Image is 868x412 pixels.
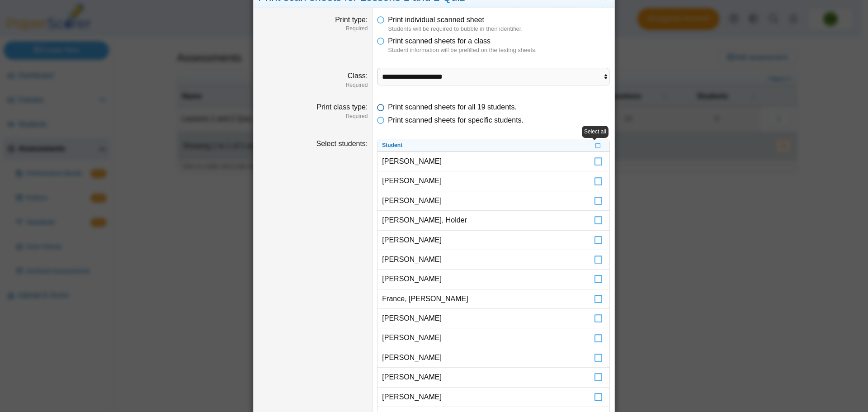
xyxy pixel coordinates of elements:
td: [PERSON_NAME] [377,270,587,289]
td: [PERSON_NAME] [377,348,587,368]
label: Print class type [316,103,368,111]
td: [PERSON_NAME] [377,250,587,270]
td: [PERSON_NAME] [377,231,587,250]
th: Student [377,139,587,152]
span: Print scanned sheets for a class [388,37,491,45]
td: [PERSON_NAME] [377,328,587,348]
label: Print type [335,16,368,24]
td: [PERSON_NAME] [377,152,587,171]
label: Select students [316,140,368,147]
label: Class [348,72,368,80]
td: [PERSON_NAME] [377,191,587,211]
td: [PERSON_NAME] [377,171,587,191]
td: France, [PERSON_NAME] [377,289,587,309]
td: [PERSON_NAME] [377,309,587,328]
td: [PERSON_NAME] [377,388,587,407]
dfn: Required [258,113,368,120]
span: Print scanned sheets for all 19 students. [388,103,517,111]
span: Print scanned sheets for specific students. [388,116,524,124]
td: [PERSON_NAME] [377,368,587,387]
span: Print individual scanned sheet [388,16,484,24]
dfn: Required [258,25,368,33]
dfn: Students will be required to bubble in their identifier. [388,25,610,33]
div: Select all [582,126,609,138]
dfn: Student information will be prefilled on the testing sheets. [388,46,610,54]
dfn: Required [258,81,368,89]
td: [PERSON_NAME], Holder [377,211,587,230]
